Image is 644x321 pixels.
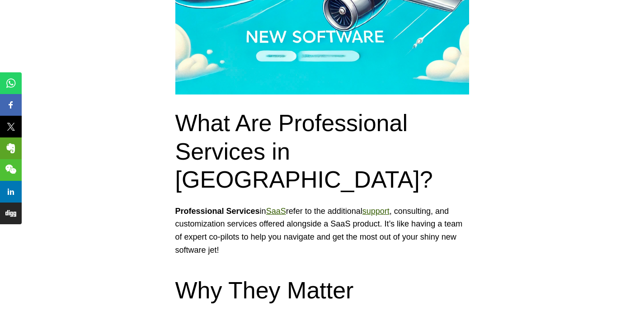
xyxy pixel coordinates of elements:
[362,207,390,216] a: support
[175,276,469,304] h2: Why They Matter
[175,207,260,216] strong: Professional Services
[175,205,469,257] header: in refer to the additional , consulting, and customization services offered alongside a SaaS prod...
[175,109,469,194] h2: What Are Professional Services in [GEOGRAPHIC_DATA]?
[266,207,286,216] a: SaaS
